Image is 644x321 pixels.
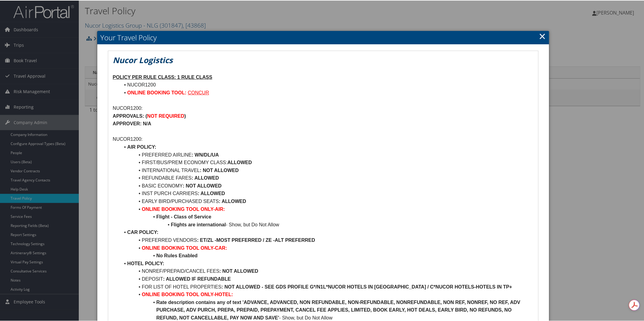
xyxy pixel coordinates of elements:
[120,150,534,158] li: PREFERRED AIRLINE
[192,175,219,180] strong: : ALLOWED
[120,220,534,228] li: - Show, but Do Not Allow
[192,152,219,157] strong: : WN/DL/UA
[156,252,198,258] strong: No Rules Enabled
[120,181,534,189] li: BASIC ECONOMY
[147,113,184,118] strong: NOT REQUIRED
[539,29,546,42] a: Close
[198,190,225,195] strong: : ALLOWED
[113,104,534,112] p: NUCOR1200:
[127,90,186,95] strong: ONLINE BOOKING TOOL:
[120,189,534,197] li: INST PURCH CARRIERS
[113,113,144,118] strong: APPROVALS:
[97,30,549,44] h2: Your Travel Policy
[222,284,512,289] strong: : NOT ALLOWED - SEE GDS PROFILE G*/N1L*NUCOR HOTELS IN [GEOGRAPHIC_DATA] / C*NUCOR HOTELS-HOTELS ...
[127,260,164,265] strong: HOTEL POLICY:
[219,198,246,203] strong: : ALLOWED
[113,54,173,65] em: Nucor Logistics
[120,197,534,205] li: EARLY BIRD/PURCHASED SEATS
[145,113,147,118] strong: (
[184,113,186,118] strong: )
[156,214,211,219] strong: Flight - Class of Service
[120,275,534,282] li: DEPOSIT
[113,135,534,143] p: NUCOR1200:
[156,299,522,320] strong: Rate description contains any of text 'ADVANCE, ADVANCED, NON REFUNDABLE, NON-REFUNDABLE, NONREFU...
[142,291,233,296] strong: ONLINE BOOKING TOOL ONLY-HOTEL:
[113,120,151,126] strong: APPROVER: N/A
[188,90,209,95] a: CONCUR
[120,166,534,174] li: INTERNATIONAL TRAVEL
[183,183,222,188] strong: : NOT ALLOWED
[120,80,534,88] li: NUCOR1200
[171,221,226,227] strong: Flights are international
[219,268,258,273] strong: : NOT ALLOWED
[120,236,534,244] li: PREFERRED VENDORS
[120,267,534,275] li: NONREF/PREPAID/CANCEL FEES
[127,229,158,234] strong: CAR POLICY:
[200,167,239,172] strong: : NOT ALLOWED
[120,174,534,181] li: REFUNDABLE FARES
[127,144,156,149] strong: AIR POLICY:
[163,276,231,281] strong: : ALLOWED IF REFUNDABLE
[120,158,534,166] li: FIRST/BUS/PREM ECONOMY CLASS:
[142,245,227,250] strong: ONLINE BOOKING TOOL ONLY-CAR:
[142,206,225,211] strong: ONLINE BOOKING TOOL ONLY-AIR:
[113,74,212,79] u: POLICY PER RULE CLASS: 1 RULE CLASS
[197,237,315,242] strong: : ET/ZL -MOST PREFERRED / ZE -ALT PREFERRED
[227,159,252,164] strong: ALLOWED
[120,282,534,290] li: FOR LIST OF HOTEL PROPERTIES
